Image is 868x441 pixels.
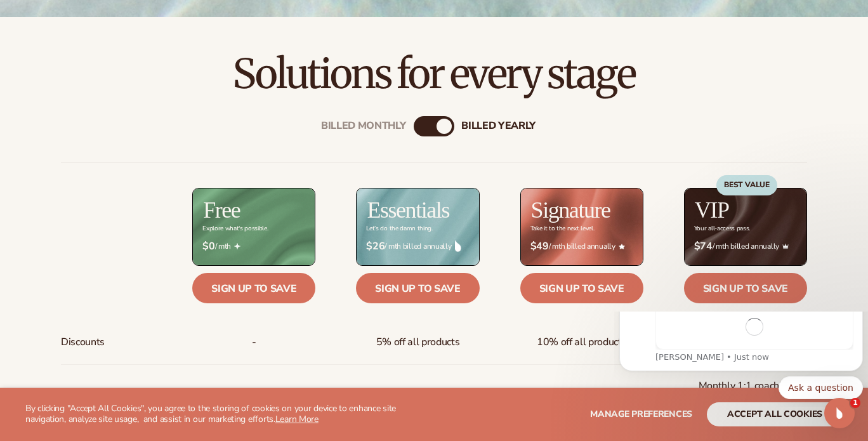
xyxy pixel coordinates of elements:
[695,199,729,221] h2: VIP
[530,225,595,232] div: Take it to the next level.
[234,243,240,249] img: Free_Icon_bb6e7c7e-73f8-44bd-8ed0-223ea0fc522e.png
[202,240,305,253] span: / mth
[530,240,549,253] strong: $49
[614,312,868,407] iframe: Intercom notifications message
[619,244,625,249] img: Star_6.png
[684,273,807,303] a: Sign up to save
[61,381,96,405] span: Support
[824,398,855,428] iframe: Intercom live chat
[25,404,434,425] p: By clicking "Accept All Cookies", you agree to the storing of cookies on your device to enhance s...
[367,199,449,221] h2: Essentials
[376,381,459,405] p: Chat, email, phone
[520,273,643,303] a: Sign up to save
[537,331,627,354] span: 10% off all products
[321,120,406,132] div: Billed Monthly
[850,398,860,408] span: 1
[707,402,843,426] button: accept all cookies
[252,331,256,354] span: -
[356,273,479,303] a: Sign up to save
[694,225,750,232] div: Your all-access pass.
[782,243,789,249] img: Crown_2d87c031-1b5a-4345-8312-a4356ddcde98.png
[694,240,713,253] strong: $74
[461,120,536,132] div: billed Yearly
[275,413,319,425] a: Learn More
[357,188,478,265] img: Essentials_BG_9050f826-5aa9-47d9-a362-757b82c62641.jpg
[455,240,461,252] img: drop.png
[694,240,797,253] span: / mth billed annually
[590,408,692,420] span: Manage preferences
[521,188,643,265] img: Signature_BG_eeb718c8-65ac-49e3-a4e5-327c6aa73146.jpg
[366,225,432,232] div: Let’s do the damn thing.
[366,240,385,253] strong: $26
[36,53,832,95] h2: Solutions for every stage
[540,381,623,405] span: Chat, email, phone
[243,381,265,405] p: Chat
[530,240,633,253] span: / mth billed annually
[531,199,610,221] h2: Signature
[366,240,469,253] span: / mth billed annually
[202,225,268,232] div: Explore what's possible.
[590,402,692,426] button: Manage preferences
[202,240,214,253] strong: $0
[376,331,460,354] span: 5% off all products
[685,188,806,265] img: VIP_BG_199964bd-3653-43bc-8a67-789d2d7717b9.jpg
[716,175,777,195] div: BEST VALUE
[193,188,315,265] img: free_bg.png
[203,199,240,221] h2: Free
[192,273,315,303] a: Sign up to save
[61,331,105,354] span: Discounts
